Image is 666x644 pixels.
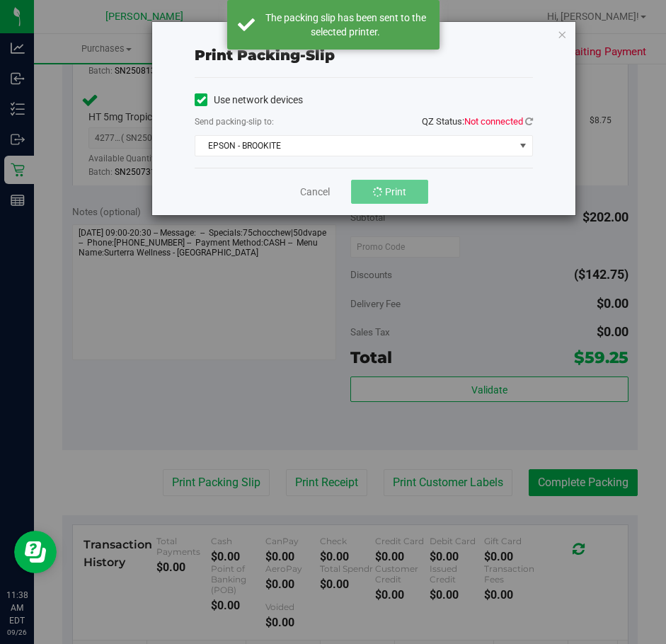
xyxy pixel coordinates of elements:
span: Not connected [464,116,523,127]
div: The packing slip has been sent to the selected printer. [263,11,429,39]
span: EPSON - BROOKITE [195,136,515,156]
label: Use network devices [195,93,303,108]
span: Print [385,186,406,197]
span: QZ Status: [422,116,533,127]
label: Send packing-slip to: [195,115,274,128]
button: Print [351,180,428,204]
a: Cancel [300,185,330,200]
span: select [515,136,532,156]
span: Print packing-slip [195,47,335,64]
iframe: Resource center [14,531,57,573]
